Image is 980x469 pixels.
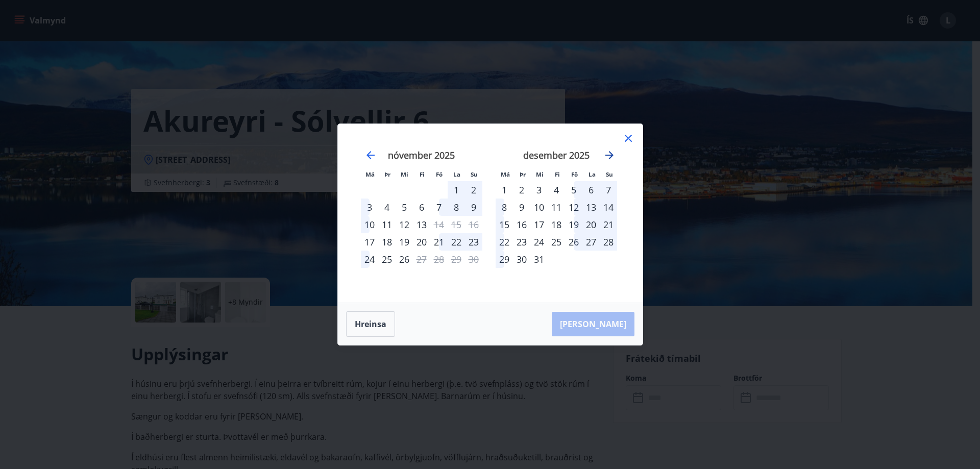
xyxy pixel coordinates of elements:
div: 20 [413,233,430,251]
div: 11 [378,216,396,233]
td: Choose föstudagur, 5. desember 2025 as your check-in date. It’s available. [565,181,582,199]
td: Choose mánudagur, 8. desember 2025 as your check-in date. It’s available. [496,199,513,216]
div: 21 [430,233,448,251]
div: 31 [530,251,548,268]
small: Má [365,170,375,178]
td: Not available. sunnudagur, 30. nóvember 2025 [465,251,482,268]
div: 27 [582,233,600,251]
td: Choose miðvikudagur, 5. nóvember 2025 as your check-in date. It’s available. [396,199,413,216]
td: Choose föstudagur, 19. desember 2025 as your check-in date. It’s available. [565,216,582,233]
div: 7 [600,181,617,199]
td: Choose fimmtudagur, 18. desember 2025 as your check-in date. It’s available. [548,216,565,233]
div: 8 [448,199,465,216]
td: Choose laugardagur, 8. nóvember 2025 as your check-in date. It’s available. [448,199,465,216]
td: Choose laugardagur, 27. desember 2025 as your check-in date. It’s available. [582,233,600,251]
div: 26 [565,233,582,251]
div: 12 [565,199,582,216]
td: Choose föstudagur, 12. desember 2025 as your check-in date. It’s available. [565,199,582,216]
td: Choose laugardagur, 13. desember 2025 as your check-in date. It’s available. [582,199,600,216]
div: 25 [378,251,396,268]
td: Choose fimmtudagur, 4. desember 2025 as your check-in date. It’s available. [548,181,565,199]
div: 10 [361,216,378,233]
td: Choose mánudagur, 17. nóvember 2025 as your check-in date. It’s available. [361,233,378,251]
td: Not available. sunnudagur, 16. nóvember 2025 [465,216,482,233]
td: Choose miðvikudagur, 17. desember 2025 as your check-in date. It’s available. [530,216,548,233]
small: Mi [401,170,408,178]
div: 28 [600,233,617,251]
td: Choose föstudagur, 21. nóvember 2025 as your check-in date. It’s available. [430,233,448,251]
div: 5 [396,199,413,216]
div: 6 [582,181,600,199]
small: Fi [420,170,425,178]
small: Mi [536,170,544,178]
div: 25 [548,233,565,251]
td: Choose miðvikudagur, 24. desember 2025 as your check-in date. It’s available. [530,233,548,251]
td: Choose mánudagur, 22. desember 2025 as your check-in date. It’s available. [496,233,513,251]
td: Choose sunnudagur, 23. nóvember 2025 as your check-in date. It’s available. [465,233,482,251]
td: Choose föstudagur, 26. desember 2025 as your check-in date. It’s available. [565,233,582,251]
td: Choose laugardagur, 22. nóvember 2025 as your check-in date. It’s available. [448,233,465,251]
td: Choose mánudagur, 1. desember 2025 as your check-in date. It’s available. [496,181,513,199]
td: Choose fimmtudagur, 13. nóvember 2025 as your check-in date. It’s available. [413,216,430,233]
small: Þr [520,170,526,178]
div: 15 [496,216,513,233]
td: Choose miðvikudagur, 10. desember 2025 as your check-in date. It’s available. [530,199,548,216]
td: Choose laugardagur, 6. desember 2025 as your check-in date. It’s available. [582,181,600,199]
td: Choose miðvikudagur, 31. desember 2025 as your check-in date. It’s available. [530,251,548,268]
small: Fö [436,170,443,178]
div: 11 [548,199,565,216]
td: Choose fimmtudagur, 11. desember 2025 as your check-in date. It’s available. [548,199,565,216]
td: Choose þriðjudagur, 2. desember 2025 as your check-in date. It’s available. [513,181,530,199]
div: 4 [378,199,396,216]
td: Choose miðvikudagur, 26. nóvember 2025 as your check-in date. It’s available. [396,251,413,268]
div: Aðeins útritun í boði [430,216,448,233]
div: 4 [548,181,565,199]
td: Choose þriðjudagur, 25. nóvember 2025 as your check-in date. It’s available. [378,251,396,268]
td: Choose föstudagur, 7. nóvember 2025 as your check-in date. It’s available. [430,199,448,216]
td: Choose þriðjudagur, 18. nóvember 2025 as your check-in date. It’s available. [378,233,396,251]
div: 2 [465,181,482,199]
td: Choose sunnudagur, 7. desember 2025 as your check-in date. It’s available. [600,181,617,199]
td: Choose þriðjudagur, 11. nóvember 2025 as your check-in date. It’s available. [378,216,396,233]
div: 17 [530,216,548,233]
div: 8 [496,199,513,216]
td: Choose sunnudagur, 14. desember 2025 as your check-in date. It’s available. [600,199,617,216]
strong: desember 2025 [523,149,590,161]
td: Not available. laugardagur, 15. nóvember 2025 [448,216,465,233]
div: 2 [513,181,530,199]
td: Choose mánudagur, 29. desember 2025 as your check-in date. It’s available. [496,251,513,268]
small: Fi [555,170,560,178]
div: 5 [565,181,582,199]
td: Choose sunnudagur, 9. nóvember 2025 as your check-in date. It’s available. [465,199,482,216]
td: Choose þriðjudagur, 30. desember 2025 as your check-in date. It’s available. [513,251,530,268]
div: 18 [378,233,396,251]
td: Choose þriðjudagur, 16. desember 2025 as your check-in date. It’s available. [513,216,530,233]
div: 26 [396,251,413,268]
td: Choose sunnudagur, 21. desember 2025 as your check-in date. It’s available. [600,216,617,233]
div: 20 [582,216,600,233]
td: Choose miðvikudagur, 3. desember 2025 as your check-in date. It’s available. [530,181,548,199]
div: 18 [548,216,565,233]
div: Move backward to switch to the previous month. [364,149,377,161]
small: Fö [571,170,578,178]
td: Not available. laugardagur, 29. nóvember 2025 [448,251,465,268]
td: Choose mánudagur, 15. desember 2025 as your check-in date. It’s available. [496,216,513,233]
div: 9 [465,199,482,216]
div: 23 [513,233,530,251]
td: Choose mánudagur, 3. nóvember 2025 as your check-in date. It’s available. [361,199,378,216]
td: Choose þriðjudagur, 23. desember 2025 as your check-in date. It’s available. [513,233,530,251]
div: Aðeins útritun í boði [413,251,430,268]
div: 24 [530,233,548,251]
div: 19 [396,233,413,251]
small: Þr [384,170,390,178]
div: 21 [600,216,617,233]
div: 19 [565,216,582,233]
small: Su [471,170,478,178]
div: 22 [448,233,465,251]
div: Calendar [350,136,630,290]
td: Choose miðvikudagur, 12. nóvember 2025 as your check-in date. It’s available. [396,216,413,233]
small: Su [606,170,613,178]
div: 3 [361,199,378,216]
td: Choose sunnudagur, 2. nóvember 2025 as your check-in date. It’s available. [465,181,482,199]
td: Not available. föstudagur, 28. nóvember 2025 [430,251,448,268]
